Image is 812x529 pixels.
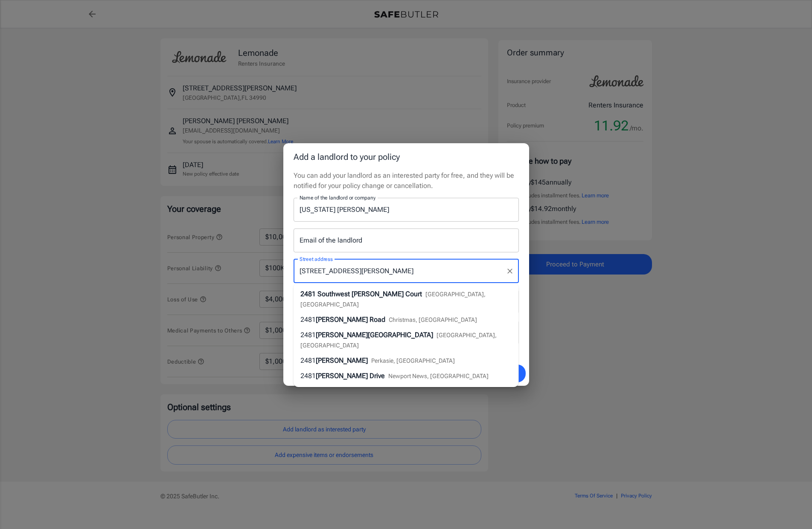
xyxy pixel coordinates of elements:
[300,331,316,339] span: 2481
[316,331,433,339] span: [PERSON_NAME][GEOGRAPHIC_DATA]
[300,290,316,298] span: 2481
[388,373,489,379] span: Newport News, [GEOGRAPHIC_DATA]
[316,372,385,380] span: [PERSON_NAME] Drive
[316,356,368,364] span: [PERSON_NAME]
[300,315,316,324] span: 2481
[371,357,455,364] span: Perkasie, [GEOGRAPHIC_DATA]
[300,255,333,263] label: Street address
[283,143,529,171] h2: Add a landlord to your policy
[300,194,375,201] label: Name of the landlord or company
[504,265,516,277] button: Clear
[300,356,316,364] span: 2481
[316,315,385,324] span: [PERSON_NAME] Road
[300,372,316,380] span: 2481
[317,290,422,298] span: Southwest [PERSON_NAME] Court
[389,316,477,323] span: Christmas, [GEOGRAPHIC_DATA]
[294,171,519,191] p: You can add your landlord as an interested party for free, and they will be notified for your pol...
